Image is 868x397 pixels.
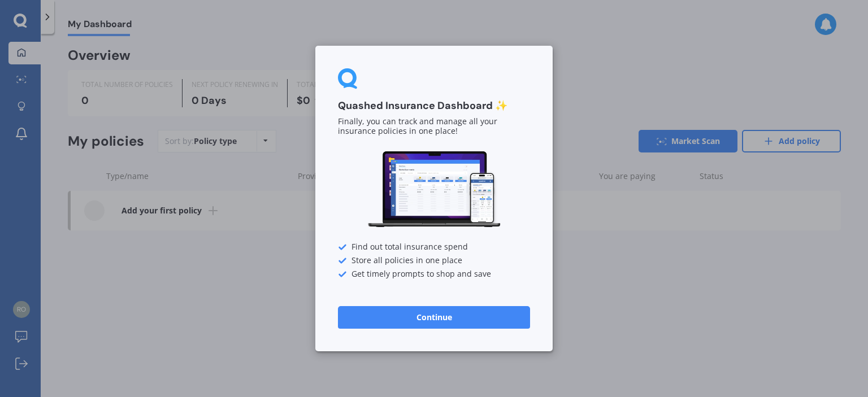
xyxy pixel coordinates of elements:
[338,99,530,112] h3: Quashed Insurance Dashboard ✨
[338,117,530,137] p: Finally, you can track and manage all your insurance policies in one place!
[338,270,530,279] div: Get timely prompts to shop and save
[338,256,530,265] div: Store all policies in one place
[338,306,530,329] button: Continue
[338,243,530,252] div: Find out total insurance spend
[366,150,502,229] img: Dashboard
